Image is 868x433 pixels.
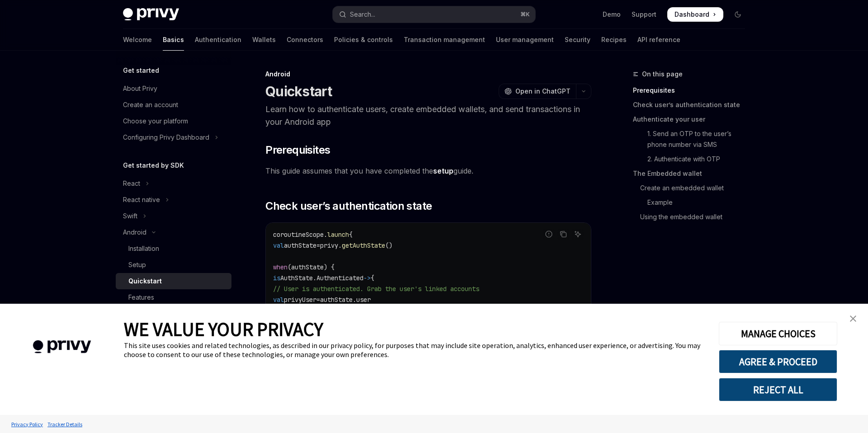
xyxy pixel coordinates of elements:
[543,228,555,240] button: Report incorrect code
[633,181,752,195] a: Create an embedded wallet
[349,231,353,239] span: {
[667,7,723,22] a: Dashboard
[163,29,184,51] a: Basics
[265,103,591,128] p: Learn how to authenticate users, create embedded wallets, and send transactions in your Android app
[675,10,709,19] span: Dashboard
[128,292,154,303] div: Features
[116,289,231,306] a: Features
[123,194,160,205] div: React native
[273,231,327,239] span: coroutineScope.
[280,274,363,282] span: AuthState.Authenticated
[284,241,316,249] span: authState
[496,29,554,51] a: User management
[719,350,837,373] button: AGREE & PROCEED
[633,98,752,112] a: Check user’s authentication state
[603,10,621,19] a: Demo
[123,29,152,51] a: Welcome
[124,341,705,359] div: This site uses cookies and related technologies, as described in our privacy policy, for purposes...
[128,276,162,287] div: Quickstart
[601,29,627,51] a: Recipes
[844,310,862,328] a: close banner
[633,112,752,127] a: Authenticate your user
[371,274,374,282] span: {
[123,227,146,238] div: Android
[632,10,656,19] a: Support
[363,274,371,282] span: ->
[195,29,241,51] a: Authentication
[642,69,683,80] span: On this page
[520,11,530,18] span: ⌘ K
[116,208,231,224] button: Toggle Swift section
[273,241,284,249] span: val
[320,241,342,249] span: privy.
[128,259,146,270] div: Setup
[334,29,393,51] a: Policies & controls
[14,327,110,367] img: company logo
[557,228,569,240] button: Copy the contents from the code block
[123,65,159,76] h5: Get started
[515,87,571,96] span: Open in ChatGPT
[633,166,752,181] a: The Embedded wallet
[116,97,231,113] a: Create an account
[633,127,752,152] a: 1. Send an OTP to the user’s phone number via SMS
[116,80,231,97] a: About Privy
[265,199,432,213] span: Check user’s authentication state
[284,296,316,304] span: privyUser
[123,8,179,21] img: dark logo
[320,296,371,304] span: authState.user
[123,116,188,127] div: Choose your platform
[123,178,140,189] div: React
[123,83,157,94] div: About Privy
[273,285,479,293] span: // User is authenticated. Grab the user's linked accounts
[116,224,231,240] button: Toggle Android section
[637,29,680,51] a: API reference
[128,243,159,254] div: Installation
[850,315,856,322] img: close banner
[116,273,231,289] a: Quickstart
[633,152,752,166] a: 2. Authenticate with OTP
[565,29,590,51] a: Security
[116,192,231,208] button: Toggle React native section
[116,175,231,192] button: Toggle React section
[116,240,231,257] a: Installation
[123,160,184,171] h5: Get started by SDK
[265,83,332,99] h1: Quickstart
[633,195,752,210] a: Example
[404,29,485,51] a: Transaction management
[273,296,284,304] span: val
[719,322,837,345] button: MANAGE CHOICES
[633,83,752,98] a: Prerequisites
[342,241,385,249] span: getAuthState
[45,416,85,432] a: Tracker Details
[731,7,745,22] button: Toggle dark mode
[327,231,349,239] span: launch
[719,378,837,401] button: REJECT ALL
[385,241,392,249] span: ()
[572,228,584,240] button: Ask AI
[433,166,453,176] a: setup
[287,29,323,51] a: Connectors
[116,113,231,129] a: Choose your platform
[316,241,320,249] span: =
[9,416,45,432] a: Privacy Policy
[350,9,375,20] div: Search...
[265,143,330,157] span: Prerequisites
[123,99,178,110] div: Create an account
[252,29,276,51] a: Wallets
[116,129,231,146] button: Toggle Configuring Privy Dashboard section
[288,263,335,271] span: (authState) {
[273,274,280,282] span: is
[316,296,320,304] span: =
[633,210,752,224] a: Using the embedded wallet
[273,263,288,271] span: when
[333,6,535,23] button: Open search
[116,257,231,273] a: Setup
[265,165,591,177] span: This guide assumes that you have completed the guide.
[499,84,576,99] button: Open in ChatGPT
[123,211,137,221] div: Swift
[124,317,323,341] span: WE VALUE YOUR PRIVACY
[265,70,591,79] div: Android
[123,132,209,143] div: Configuring Privy Dashboard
